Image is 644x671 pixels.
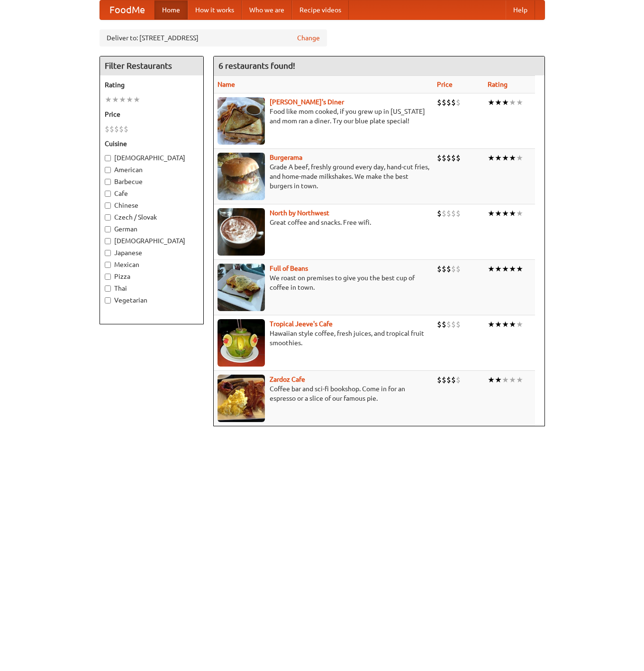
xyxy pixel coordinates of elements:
[442,153,446,163] li: $
[133,94,140,105] li: ★
[100,29,327,46] div: Deliver to: [STREET_ADDRESS]
[105,250,111,256] input: Japanese
[292,0,349,19] a: Recipe videos
[105,202,111,209] input: Chinese
[442,208,446,219] li: $
[270,98,344,106] a: [PERSON_NAME]'s Diner
[105,167,111,173] input: American
[100,56,203,75] h4: Filter Restaurants
[437,375,442,385] li: $
[451,97,456,108] li: $
[516,319,523,330] li: ★
[105,214,111,221] input: Czech / Slovak
[488,264,495,274] li: ★
[218,319,265,367] img: jeeves.jpg
[105,189,199,198] label: Cafe
[105,94,112,105] li: ★
[218,61,295,70] ng-pluralize: 6 restaurants found!
[218,375,265,422] img: zardoz.jpg
[488,375,495,385] li: ★
[488,319,495,330] li: ★
[451,153,456,163] li: $
[509,208,516,219] li: ★
[437,97,442,108] li: $
[188,0,242,19] a: How it works
[516,97,523,108] li: ★
[105,165,199,175] label: American
[126,94,133,105] li: ★
[105,295,199,305] label: Vegetarian
[495,153,502,163] li: ★
[218,81,235,88] a: Name
[270,265,308,272] a: Full of Beans
[502,375,509,385] li: ★
[502,264,509,274] li: ★
[105,260,199,269] label: Mexican
[509,319,516,330] li: ★
[124,124,128,134] li: $
[270,320,333,328] b: Tropical Jeeve's Cafe
[105,284,199,293] label: Thai
[297,33,320,43] a: Change
[105,285,111,292] input: Thai
[119,124,124,134] li: $
[451,208,456,219] li: $
[218,107,429,126] p: Food like mom cooked, if you grew up in [US_STATE] and mom ran a diner. Try our blue plate special!
[100,0,154,19] a: FoodMe
[451,319,456,330] li: $
[446,375,451,385] li: $
[456,319,461,330] li: $
[105,179,111,185] input: Barbecue
[105,124,109,134] li: $
[446,264,451,274] li: $
[105,226,111,232] input: German
[105,191,111,197] input: Cafe
[506,0,535,19] a: Help
[112,94,119,105] li: ★
[442,264,446,274] li: $
[437,153,442,163] li: $
[218,218,429,227] p: Great coffee and snacks. Free wifi.
[105,236,199,246] label: [DEMOGRAPHIC_DATA]
[105,80,199,90] h5: Rating
[105,177,199,186] label: Barbecue
[105,248,199,257] label: Japanese
[218,384,429,403] p: Coffee bar and sci-fi bookshop. Come in for an espresso or a slice of our famous pie.
[516,208,523,219] li: ★
[516,375,523,385] li: ★
[456,97,461,108] li: $
[270,154,302,161] a: Burgerama
[442,97,446,108] li: $
[488,153,495,163] li: ★
[446,153,451,163] li: $
[109,124,114,134] li: $
[218,97,265,145] img: sallys.jpg
[270,376,305,383] a: Zardoz Cafe
[456,375,461,385] li: $
[502,208,509,219] li: ★
[105,262,111,268] input: Mexican
[105,212,199,222] label: Czech / Slovak
[270,209,329,217] a: North by Northwest
[456,153,461,163] li: $
[495,264,502,274] li: ★
[437,208,442,219] li: $
[105,238,111,244] input: [DEMOGRAPHIC_DATA]
[495,319,502,330] li: ★
[437,81,453,88] a: Price
[105,224,199,234] label: German
[218,153,265,200] img: burgerama.jpg
[502,153,509,163] li: ★
[218,208,265,256] img: north.jpg
[442,319,446,330] li: $
[105,153,199,163] label: [DEMOGRAPHIC_DATA]
[495,208,502,219] li: ★
[451,375,456,385] li: $
[218,264,265,311] img: beans.jpg
[105,297,111,303] input: Vegetarian
[218,162,429,191] p: Grade A beef, freshly ground every day, hand-cut fries, and home-made milkshakes. We make the bes...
